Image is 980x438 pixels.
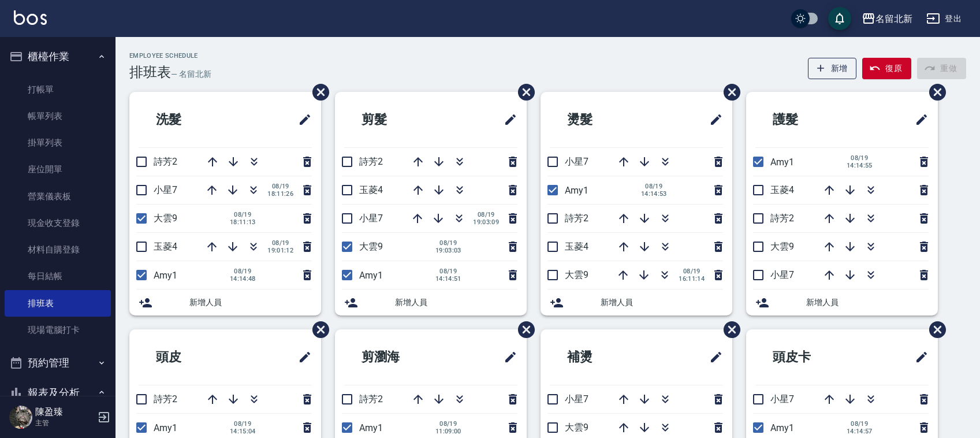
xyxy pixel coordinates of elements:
[129,52,211,60] h2: Employee Schedule
[435,247,461,254] span: 19:03:03
[565,269,588,280] span: 大雲9
[922,8,966,29] button: 登出
[189,296,312,309] span: 新增人員
[770,241,794,252] span: 大雲9
[473,218,499,226] span: 19:03:09
[715,313,742,347] span: 刪除班表
[715,75,742,109] span: 刪除班表
[139,99,245,140] h2: 洗髮
[435,428,461,435] span: 11:09:00
[847,428,873,435] span: 14:14:57
[154,422,177,433] span: Amy1
[770,213,794,224] span: 詩芳2
[359,213,383,224] span: 小星7
[565,422,588,433] span: 大雲9
[5,156,111,183] a: 座位開單
[154,156,177,167] span: 詩芳2
[875,12,912,26] div: 名留北新
[5,290,111,317] a: 排班表
[5,236,111,263] a: 材料自購登錄
[908,106,929,133] span: 修改班表的標題
[509,75,536,109] span: 刪除班表
[171,68,211,80] h6: — 名留北新
[5,210,111,236] a: 現金收支登錄
[5,263,111,289] a: 每日結帳
[921,313,948,347] span: 刪除班表
[565,241,588,252] span: 玉菱4
[770,184,794,195] span: 玉菱4
[5,42,111,72] button: 櫃檯作業
[359,184,383,195] span: 玉菱4
[344,99,450,140] h2: 剪髮
[641,183,667,190] span: 08/19
[828,7,851,30] button: save
[230,428,256,435] span: 14:15:04
[641,190,667,198] span: 14:14:53
[847,154,873,162] span: 08/19
[565,185,588,196] span: Amy1
[267,183,293,190] span: 08/19
[565,394,588,404] span: 小星7
[921,75,948,109] span: 刪除班表
[129,289,321,315] div: 新增人員
[9,406,32,429] img: Person
[267,247,293,254] span: 19:01:12
[230,268,256,275] span: 08/19
[808,58,857,79] button: 新增
[129,64,171,80] h3: 排班表
[770,394,794,404] span: 小星7
[541,289,732,315] div: 新增人員
[5,76,111,103] a: 打帳單
[154,394,177,404] span: 詩芳2
[154,270,177,281] span: Amy1
[565,213,588,224] span: 詩芳2
[230,211,256,218] span: 08/19
[862,58,911,79] button: 復原
[847,420,873,428] span: 08/19
[5,183,111,210] a: 營業儀表板
[139,336,245,378] h2: 頭皮
[5,103,111,129] a: 帳單列表
[473,211,499,218] span: 08/19
[359,241,383,252] span: 大雲9
[908,343,929,371] span: 修改班表的標題
[5,378,111,408] button: 報表及分析
[679,268,705,275] span: 08/19
[304,313,331,347] span: 刪除班表
[435,420,461,428] span: 08/19
[154,213,177,224] span: 大雲9
[550,99,656,140] h2: 燙髮
[230,218,256,226] span: 18:11:13
[359,422,383,433] span: Amy1
[359,394,383,404] span: 詩芳2
[230,420,256,428] span: 08/19
[806,296,929,309] span: 新增人員
[857,7,917,31] button: 名留北新
[435,268,461,275] span: 08/19
[770,422,794,433] span: Amy1
[5,129,111,156] a: 掛單列表
[435,275,461,283] span: 14:14:51
[755,99,862,140] h2: 護髮
[395,296,517,309] span: 新增人員
[35,406,94,418] h5: 陳盈臻
[601,296,723,309] span: 新增人員
[359,270,383,281] span: Amy1
[344,336,457,378] h2: 剪瀏海
[304,75,331,109] span: 刪除班表
[5,348,111,378] button: 預約管理
[435,239,461,247] span: 08/19
[291,106,312,133] span: 修改班表的標題
[550,336,656,378] h2: 補燙
[291,343,312,371] span: 修改班表的標題
[679,275,705,283] span: 16:11:14
[359,156,383,167] span: 詩芳2
[497,343,517,371] span: 修改班表的標題
[267,190,293,198] span: 18:11:26
[565,156,588,167] span: 小星7
[746,289,938,315] div: 新增人員
[770,269,794,280] span: 小星7
[335,289,527,315] div: 新增人員
[14,10,47,25] img: Logo
[154,184,177,195] span: 小星7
